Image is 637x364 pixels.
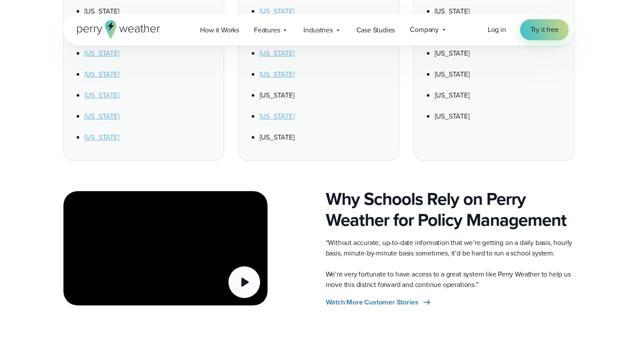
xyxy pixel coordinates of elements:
a: [US_STATE] [260,48,295,58]
a: [US_STATE] [260,6,295,16]
li: [US_STATE] [435,80,563,101]
span: How it Works [200,25,239,35]
p: We’re very fortunate to have access to a great system like Perry Weather to help us move this dis... [326,269,574,290]
a: Log in [488,24,506,35]
span: Log in [488,24,506,35]
a: [US_STATE] [84,69,120,79]
li: [US_STATE] [435,38,563,59]
li: [US_STATE] [435,59,563,80]
a: Try it free [520,19,569,40]
span: Case Studies [356,25,395,35]
span: Watch More Customer Stories [326,297,419,308]
li: [US_STATE] [260,80,388,101]
a: [US_STATE] [84,132,120,142]
a: [US_STATE] [84,90,120,100]
span: Features [254,25,280,35]
a: Watch More Customer Stories [326,297,433,308]
li: [US_STATE] [260,122,388,143]
a: [US_STATE] [260,111,295,121]
a: [US_STATE] [84,111,120,121]
a: [US_STATE] [84,48,120,58]
span: Company [410,24,439,35]
a: [US_STATE] [260,69,295,79]
h3: Why Schools Rely on Perry Weather for Policy Management [326,189,574,231]
span: Try it free [531,24,559,35]
a: Case Studies [349,21,403,39]
span: Industries [303,25,332,35]
li: [US_STATE] [435,101,563,122]
a: How it Works [193,21,246,39]
p: “Without accurate, up-to-date information that we’re getting on a daily basis, hourly basis, minu... [326,238,574,259]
